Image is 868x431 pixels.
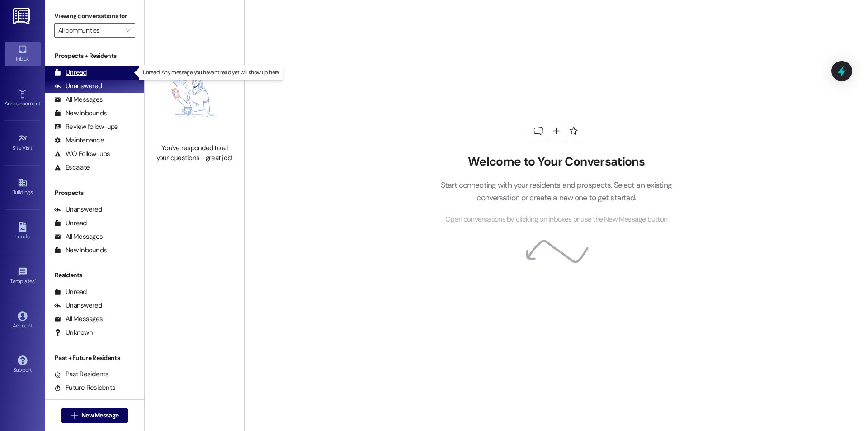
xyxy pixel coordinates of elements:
h2: Welcome to Your Conversations [427,155,685,169]
div: Maintenance [54,136,104,145]
a: Inbox [5,42,41,66]
i:  [71,412,78,419]
div: Unanswered [54,205,102,214]
div: Unread [54,218,87,228]
div: New Inbounds [54,246,107,255]
p: Unread: Any message you haven't read yet will show up here [143,69,279,76]
span: • [35,277,36,283]
span: Open conversations by clicking on inboxes or use the New Message button [445,214,667,225]
img: empty-state [155,53,234,139]
div: You've responded to all your questions - great job! [155,143,234,163]
a: Support [5,353,41,377]
i:  [125,27,130,34]
div: All Messages [54,232,103,242]
img: ResiDesk Logo [13,8,32,24]
div: Future Residents [54,383,115,393]
div: Past Residents [54,369,109,379]
div: Unread [54,287,87,297]
div: Review follow-ups [54,122,118,132]
div: Unanswered [54,81,102,91]
div: Unanswered [54,301,102,310]
a: Leads [5,219,41,244]
button: New Message [61,408,128,423]
a: Site Visit • [5,131,41,155]
a: Account [5,308,41,333]
div: WO Follow-ups [54,149,110,159]
div: All Messages [54,95,103,104]
span: New Message [81,411,118,420]
label: Viewing conversations for [54,9,135,23]
input: All communities [58,23,121,38]
div: New Inbounds [54,109,107,118]
div: Unknown [54,328,93,337]
p: Start connecting with your residents and prospects. Select an existing conversation or create a n... [427,179,685,204]
a: Buildings [5,175,41,199]
div: Past + Future Residents [45,353,144,363]
div: Residents [45,270,144,280]
a: Templates • [5,264,41,289]
span: • [33,143,34,150]
div: Prospects + Residents [45,51,144,61]
div: All Messages [54,314,103,324]
span: • [40,99,42,105]
div: Prospects [45,188,144,198]
div: Unread [54,68,87,77]
div: Escalate [54,163,90,172]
